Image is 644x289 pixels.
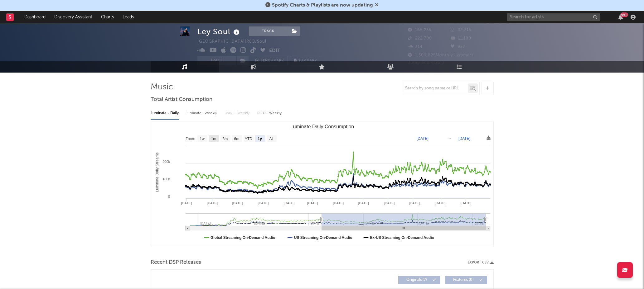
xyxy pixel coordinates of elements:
[435,201,446,205] text: [DATE]
[151,108,179,119] div: Luminate - Daily
[197,56,236,65] button: Track
[375,3,379,8] span: Dismiss
[207,201,218,205] text: [DATE]
[222,137,228,141] text: 3m
[257,108,282,119] div: OCC - Weekly
[291,56,320,65] button: Summary
[151,259,201,266] span: Recent DSP Releases
[186,137,195,141] text: Zoom
[20,11,50,23] a: Dashboard
[260,57,284,65] span: Benchmark
[307,201,318,205] text: [DATE]
[507,13,600,21] input: Search for artists
[168,195,170,198] text: 0
[445,276,487,284] button: Features(0)
[200,137,205,141] text: 1w
[151,121,493,246] svg: Luminate Daily Consumption
[370,235,434,240] text: Ex-US Streaming On-Demand Audio
[269,137,273,141] text: All
[417,136,429,141] text: [DATE]
[197,38,274,45] div: [GEOGRAPHIC_DATA] | R&B/Soul
[234,137,239,141] text: 6m
[451,28,471,32] span: 32,715
[358,201,369,205] text: [DATE]
[468,261,494,264] button: Export CSV
[162,177,170,181] text: 100k
[162,160,170,163] text: 200k
[402,278,431,282] span: Originals ( 7 )
[211,235,275,240] text: Global Streaming On-Demand Audio
[618,15,623,20] button: 99+
[181,201,192,205] text: [DATE]
[408,53,474,57] span: 1,509,825 Monthly Listeners
[294,235,352,240] text: US Streaming On-Demand Audio
[298,59,317,63] span: Summary
[333,201,344,205] text: [DATE]
[245,137,252,141] text: YTD
[249,26,288,36] button: Track
[458,136,470,141] text: [DATE]
[272,3,373,8] span: Spotify Charts & Playlists are now updating
[151,96,212,103] span: Total Artist Consumption
[402,86,468,91] input: Search by song name or URL
[408,36,432,40] span: 222,700
[408,28,431,32] span: 165,235
[97,11,118,23] a: Charts
[290,124,354,129] text: Luminate Daily Consumption
[283,201,294,205] text: [DATE]
[461,201,472,205] text: [DATE]
[269,47,280,55] button: Edit
[398,276,440,284] button: Originals(7)
[409,201,420,205] text: [DATE]
[252,56,288,65] a: Benchmark
[448,136,452,141] text: →
[186,108,218,119] div: Luminate - Weekly
[211,137,216,141] text: 1m
[258,137,262,141] text: 1y
[451,36,471,40] span: 11,100
[232,201,243,205] text: [DATE]
[620,12,628,17] div: 99 +
[50,11,97,23] a: Discovery Assistant
[197,26,241,37] div: Ley Soul
[258,201,269,205] text: [DATE]
[118,11,138,23] a: Leads
[155,152,159,192] text: Luminate Daily Streams
[408,45,423,49] span: 314
[384,201,395,205] text: [DATE]
[449,278,478,282] span: Features ( 0 )
[451,45,465,49] span: 957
